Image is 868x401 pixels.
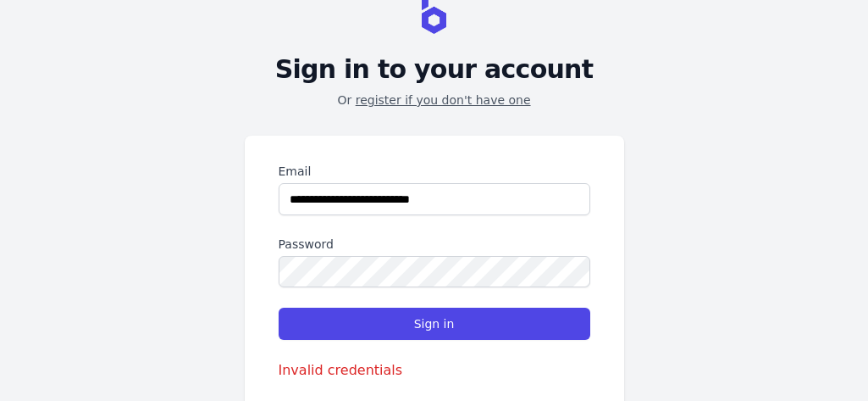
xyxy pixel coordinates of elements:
[275,54,594,85] h2: Sign in to your account
[414,315,455,332] span: Sign in
[279,308,590,340] button: Sign in
[337,92,530,109] p: Or
[356,93,531,107] a: register if you don't have one
[279,362,403,378] span: Invalid credentials
[279,236,590,253] label: Password
[279,163,590,180] label: Email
